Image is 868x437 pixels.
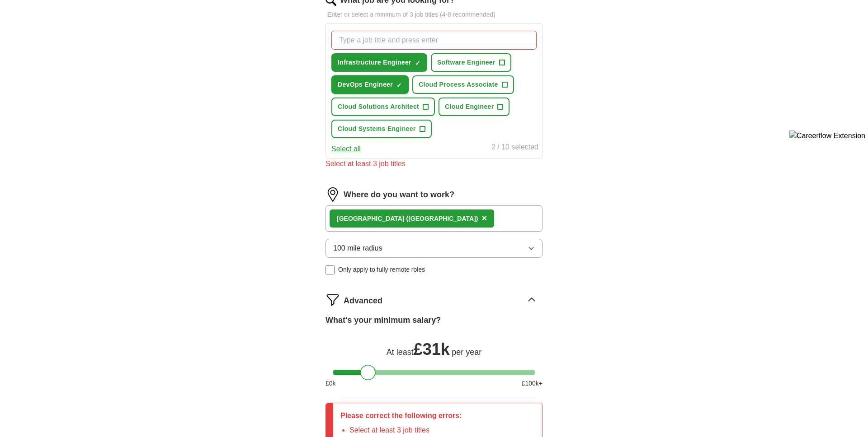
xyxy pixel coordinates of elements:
[338,102,419,112] span: Cloud Solutions Architect
[396,82,402,89] span: ✓
[325,187,340,202] img: location.png
[437,58,495,67] span: Software Engineer
[325,379,336,388] span: £ 0 k
[325,265,335,274] input: Only apply to fully remote roles
[491,142,538,154] div: 2 / 10 selected
[338,58,411,67] span: Infrastructure Engineer
[344,295,382,307] span: Advanced
[337,215,405,222] strong: [GEOGRAPHIC_DATA]
[325,10,542,19] p: Enter or select a minimum of 3 job titles (4-8 recommended)
[412,75,514,94] button: Cloud Process Associate
[344,189,454,201] label: Where do you want to work?
[431,53,511,72] button: Software Engineer
[415,60,420,67] span: ✓
[481,212,487,225] button: ×
[445,102,494,112] span: Cloud Engineer
[419,80,498,89] span: Cloud Process Associate
[331,75,409,94] button: DevOps Engineer✓
[333,243,382,254] span: 100 mile radius
[406,215,478,222] span: ([GEOGRAPHIC_DATA])
[325,239,542,258] button: 100 mile radius
[325,314,441,326] label: What's your minimum salary?
[338,80,393,89] span: DevOps Engineer
[325,158,542,169] div: Select at least 3 job titles
[414,340,450,358] span: £ 31k
[325,293,340,307] img: filter
[439,98,509,116] button: Cloud Engineer
[331,120,432,138] button: Cloud Systems Engineer
[340,410,462,421] p: Please correct the following errors:
[481,213,487,223] span: ×
[452,348,481,357] span: per year
[331,31,537,50] input: Type a job title and press enter
[522,379,542,388] span: £ 100 k+
[338,124,416,134] span: Cloud Systems Engineer
[338,265,425,274] span: Only apply to fully remote roles
[331,98,435,116] button: Cloud Solutions Architect
[387,348,414,357] span: At least
[331,144,361,154] button: Select all
[331,53,427,72] button: Infrastructure Engineer✓
[349,425,462,436] li: Select at least 3 job titles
